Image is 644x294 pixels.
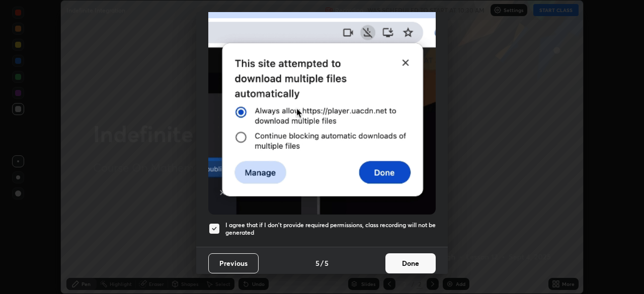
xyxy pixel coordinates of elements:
h4: / [320,258,324,268]
button: Previous [208,253,259,273]
button: Done [385,253,436,273]
h4: 5 [325,258,329,268]
h4: 5 [315,258,319,268]
h5: I agree that if I don't provide required permissions, class recording will not be generated [225,221,436,237]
